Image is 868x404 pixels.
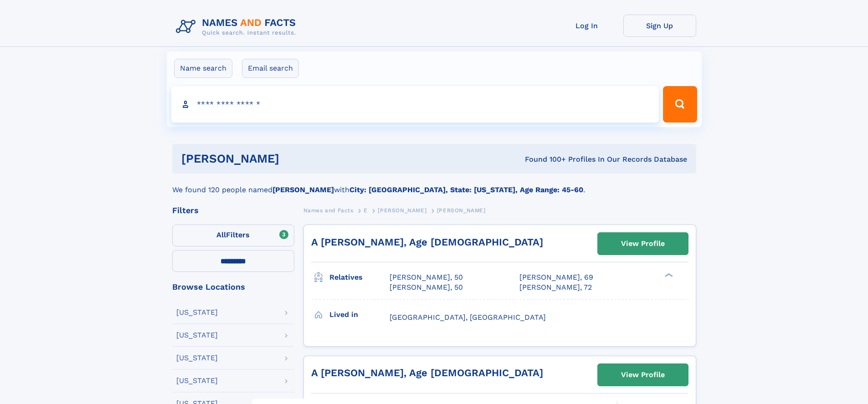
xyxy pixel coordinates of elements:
[303,205,354,216] a: Names and Facts
[519,282,592,292] a: [PERSON_NAME], 72
[390,313,546,322] span: [GEOGRAPHIC_DATA], [GEOGRAPHIC_DATA]
[390,272,463,282] a: [PERSON_NAME], 50
[621,233,665,254] div: View Profile
[176,309,218,316] div: [US_STATE]
[311,367,543,378] a: A [PERSON_NAME], Age [DEMOGRAPHIC_DATA]
[598,233,688,255] a: View Profile
[663,86,697,123] button: Search Button
[172,15,303,39] img: Logo Names and Facts
[329,307,390,322] h3: Lived in
[172,206,294,215] div: Filters
[364,207,368,214] span: E
[172,174,696,195] div: We found 120 people named with .
[390,282,463,292] a: [PERSON_NAME], 50
[272,185,334,194] b: [PERSON_NAME]
[174,59,232,78] label: Name search
[171,86,659,123] input: search input
[311,236,543,248] a: A [PERSON_NAME], Age [DEMOGRAPHIC_DATA]
[437,207,486,214] span: [PERSON_NAME]
[176,332,218,339] div: [US_STATE]
[623,15,696,37] a: Sign Up
[378,205,426,216] a: [PERSON_NAME]
[550,15,623,37] a: Log In
[349,185,583,194] b: City: [GEOGRAPHIC_DATA], State: [US_STATE], Age Range: 45-60
[364,205,368,216] a: E
[378,207,426,214] span: [PERSON_NAME]
[329,270,390,285] h3: Relatives
[621,364,665,385] div: View Profile
[663,272,673,278] div: ❯
[242,59,299,78] label: Email search
[598,364,688,386] a: View Profile
[176,354,218,362] div: [US_STATE]
[172,283,294,291] div: Browse Locations
[181,153,402,164] h1: [PERSON_NAME]
[402,154,687,164] div: Found 100+ Profiles In Our Records Database
[172,225,294,246] label: Filters
[519,272,593,282] a: [PERSON_NAME], 69
[216,230,226,239] span: All
[176,377,218,384] div: [US_STATE]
